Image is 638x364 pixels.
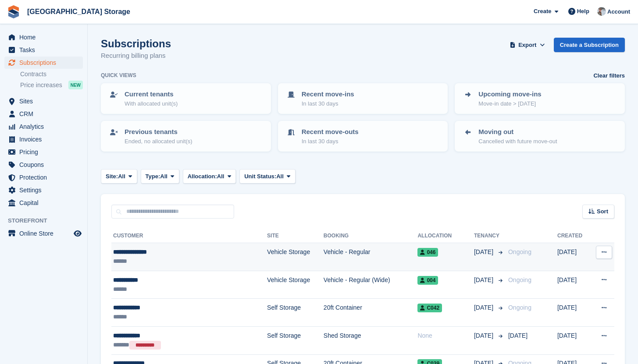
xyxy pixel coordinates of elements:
[518,41,536,49] span: Export
[125,137,192,146] p: Ended, no allocated unit(s)
[19,227,72,240] span: Online Store
[478,99,541,108] p: Move-in date > [DATE]
[4,171,83,184] a: menu
[302,99,354,108] p: In last 30 days
[577,7,589,16] span: Help
[118,172,125,181] span: All
[474,276,495,285] span: [DATE]
[125,127,192,137] p: Previous tenants
[557,271,590,299] td: [DATE]
[101,51,171,61] p: Recurring billing plans
[19,133,72,145] span: Invoices
[554,38,625,52] a: Create a Subscription
[102,84,270,113] a: Current tenants With allocated unit(s)
[508,248,531,255] span: Ongoing
[101,169,137,184] button: Site: All
[183,169,236,184] button: Allocation: All
[508,304,531,311] span: Ongoing
[508,38,547,52] button: Export
[4,108,83,120] a: menu
[267,326,324,354] td: Self Storage
[324,299,418,327] td: 20ft Container
[19,171,72,184] span: Protection
[267,299,324,327] td: Self Storage
[324,229,418,243] th: Booking
[557,299,590,327] td: [DATE]
[417,229,474,243] th: Allocation
[4,120,83,133] a: menu
[141,169,179,184] button: Type: All
[417,304,442,312] span: C042
[276,172,284,181] span: All
[7,5,20,18] img: stora-icon-8386f47178a22dfd0bd8f6a31ec36ba5ce8667c1dd55bd0f319d3a0aa187defe.svg
[19,146,72,158] span: Pricing
[19,57,72,69] span: Subscriptions
[4,44,83,56] a: menu
[19,95,72,107] span: Sites
[20,70,83,78] a: Contracts
[102,122,270,151] a: Previous tenants Ended, no allocated unit(s)
[324,271,418,299] td: Vehicle - Regular (Wide)
[106,172,118,181] span: Site:
[279,122,447,151] a: Recent move-outs In last 30 days
[267,271,324,299] td: Vehicle Storage
[24,4,134,19] a: [GEOGRAPHIC_DATA] Storage
[188,172,217,181] span: Allocation:
[111,229,267,243] th: Customer
[417,248,438,257] span: 046
[19,120,72,133] span: Analytics
[4,31,83,43] a: menu
[508,276,531,283] span: Ongoing
[478,137,557,146] p: Cancelled with future move-out
[4,184,83,196] a: menu
[239,169,295,184] button: Unit Status: All
[597,7,606,16] img: Will Strivens
[244,172,276,181] span: Unit Status:
[508,332,528,339] span: [DATE]
[302,127,359,137] p: Recent move-outs
[324,243,418,271] td: Vehicle - Regular
[4,146,83,158] a: menu
[101,71,136,79] h6: Quick views
[267,243,324,271] td: Vehicle Storage
[19,159,72,171] span: Coupons
[474,247,495,257] span: [DATE]
[557,229,590,243] th: Created
[302,89,354,99] p: Recent move-ins
[474,229,505,243] th: Tenancy
[4,95,83,107] a: menu
[19,184,72,196] span: Settings
[4,159,83,171] a: menu
[456,122,624,151] a: Moving out Cancelled with future move-out
[593,71,625,80] a: Clear filters
[4,133,83,145] a: menu
[534,7,551,16] span: Create
[125,89,178,99] p: Current tenants
[456,84,624,113] a: Upcoming move-ins Move-in date > [DATE]
[4,57,83,69] a: menu
[417,331,474,340] div: None
[19,197,72,209] span: Capital
[478,89,541,99] p: Upcoming move-ins
[101,38,171,49] h1: Subscriptions
[4,227,83,240] a: menu
[4,197,83,209] a: menu
[474,331,495,340] span: [DATE]
[279,84,447,113] a: Recent move-ins In last 30 days
[607,7,630,16] span: Account
[324,326,418,354] td: Shed Storage
[160,172,168,181] span: All
[417,276,438,285] span: 004
[20,80,83,90] a: Price increases NEW
[19,44,72,56] span: Tasks
[125,99,178,108] p: With allocated unit(s)
[8,216,87,225] span: Storefront
[20,81,62,89] span: Price increases
[478,127,557,137] p: Moving out
[217,172,225,181] span: All
[19,108,72,120] span: CRM
[19,31,72,43] span: Home
[68,81,83,89] div: NEW
[557,326,590,354] td: [DATE]
[302,137,359,146] p: In last 30 days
